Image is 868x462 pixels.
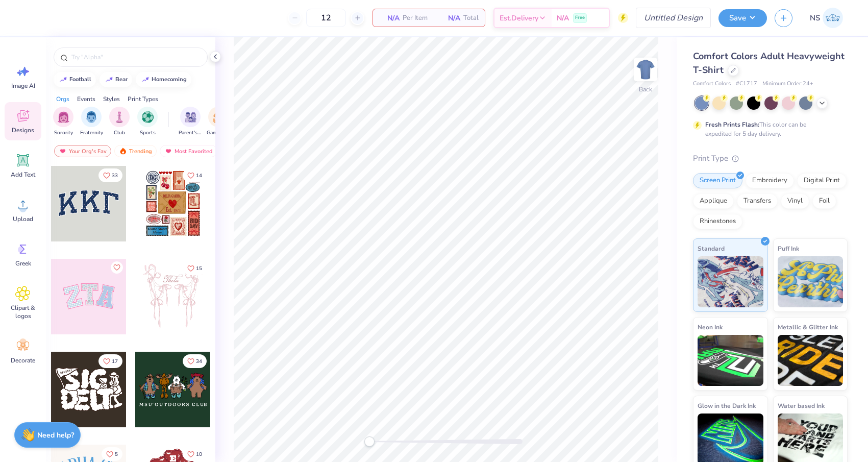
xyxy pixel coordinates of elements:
strong: Need help? [37,430,74,440]
div: filter for Game Day [207,107,230,137]
img: Fraternity Image [86,111,97,123]
div: filter for Club [109,107,130,137]
img: most_fav.gif [164,148,172,155]
div: filter for Fraternity [80,107,103,137]
strong: Fresh Prints Flash: [705,120,759,129]
button: filter button [109,107,130,137]
div: football [69,77,91,82]
img: trending.gif [119,148,127,155]
div: Your Org's Fav [54,145,111,157]
div: Transfers [737,193,778,209]
div: Screen Print [693,173,742,188]
div: Orgs [56,94,69,104]
input: – – [306,9,346,27]
span: Comfort Colors Adult Heavyweight T-Shirt [693,50,845,76]
div: Embroidery [746,173,794,188]
span: N/A [557,13,569,23]
img: Parent's Weekend Image [185,111,196,123]
span: Designs [12,126,34,134]
div: Print Type [693,153,848,164]
span: Club [114,129,125,137]
button: Save [718,9,767,27]
span: Glow in the Dark Ink [698,400,756,411]
span: Decorate [11,356,35,364]
div: homecoming [152,77,187,82]
div: Digital Print [797,173,847,188]
button: filter button [179,107,202,137]
span: Comfort Colors [693,80,731,88]
div: Foil [812,193,836,209]
div: Accessibility label [364,436,375,447]
input: Try "Alpha" [70,52,201,62]
span: Puff Ink [778,243,799,254]
span: 15 [196,266,202,271]
span: Standard [698,243,725,254]
button: filter button [137,107,158,137]
span: Water based Ink [778,400,825,411]
button: Like [183,261,207,275]
div: Trending [114,145,157,157]
button: Like [183,354,207,368]
span: Game Day [207,129,230,137]
div: bear [115,77,128,82]
span: Fraternity [80,129,103,137]
img: Sorority Image [58,111,69,123]
div: filter for Parent's Weekend [179,107,202,137]
span: Per Item [403,13,428,23]
img: Standard [698,256,763,307]
div: filter for Sports [137,107,158,137]
div: This color can be expedited for 5 day delivery. [705,120,831,138]
span: Metallic & Glitter Ink [778,322,838,332]
div: Back [639,85,652,94]
img: Back [635,59,656,80]
span: Upload [13,215,33,223]
button: homecoming [136,72,191,87]
img: most_fav.gif [59,148,67,155]
button: filter button [53,107,73,137]
span: Minimum Order: 24 + [762,80,813,88]
img: Metallic & Glitter Ink [778,335,844,386]
a: NS [805,8,848,28]
span: Add Text [11,171,35,179]
img: trend_line.gif [105,77,113,83]
img: Club Image [114,111,125,123]
input: Untitled Design [636,8,711,28]
button: Like [98,168,122,182]
span: Clipart & logos [6,304,40,320]
button: football [54,72,96,87]
span: # C1717 [736,80,757,88]
span: Parent's Weekend [179,129,202,137]
button: Like [183,168,207,182]
span: 10 [196,452,202,457]
span: 33 [112,173,118,178]
div: filter for Sorority [53,107,73,137]
img: Game Day Image [213,111,225,123]
button: Like [102,447,122,461]
button: bear [100,72,132,87]
span: 5 [115,452,118,457]
span: Greek [15,259,31,268]
span: N/A [379,13,400,23]
span: 17 [112,359,118,364]
button: filter button [80,107,103,137]
img: trend_line.gif [141,77,150,83]
span: 34 [196,359,202,364]
span: 14 [196,173,202,178]
div: Applique [693,193,734,209]
div: Events [77,94,95,104]
span: Est. Delivery [500,13,538,23]
div: Print Types [128,94,158,104]
img: trend_line.gif [59,77,67,83]
div: Styles [103,94,120,104]
span: Free [575,14,585,21]
img: Nicholas Szekely [823,8,843,28]
span: Neon Ink [698,322,723,332]
button: Like [111,261,123,274]
img: Neon Ink [698,335,763,386]
div: Vinyl [781,193,809,209]
button: filter button [207,107,230,137]
img: Puff Ink [778,256,844,307]
span: N/A [440,13,460,23]
div: Most Favorited [160,145,217,157]
span: Total [463,13,479,23]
